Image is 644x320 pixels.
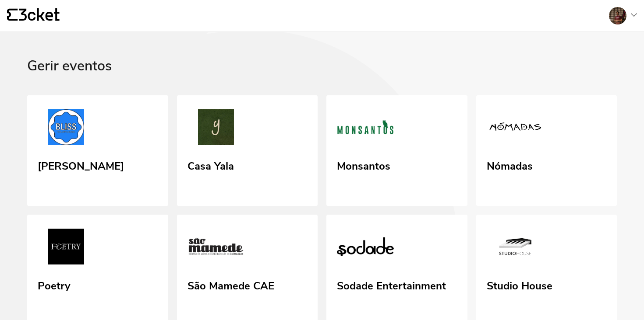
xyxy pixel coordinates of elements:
[38,157,124,173] div: [PERSON_NAME]
[487,109,544,149] img: Nómadas
[177,95,318,206] a: Casa Yala Casa Yala
[38,229,95,268] img: Poetry
[337,109,394,149] img: Monsantos
[38,277,71,292] div: Poetry
[188,157,234,173] div: Casa Yala
[337,277,446,292] div: Sodade Entertainment
[337,157,390,173] div: Monsantos
[188,109,244,149] img: Casa Yala
[326,95,467,206] a: Monsantos Monsantos
[188,229,244,268] img: São Mamede CAE
[487,157,533,173] div: Nómadas
[337,229,394,268] img: Sodade Entertainment
[487,277,552,292] div: Studio House
[476,95,617,206] a: Nómadas Nómadas
[38,109,95,149] img: BLISS Vilamoura
[487,229,544,268] img: Studio House
[27,95,168,206] a: BLISS Vilamoura [PERSON_NAME]
[7,8,60,23] a: {' '}
[7,9,18,21] g: {' '}
[188,277,274,292] div: São Mamede CAE
[27,58,617,95] div: Gerir eventos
